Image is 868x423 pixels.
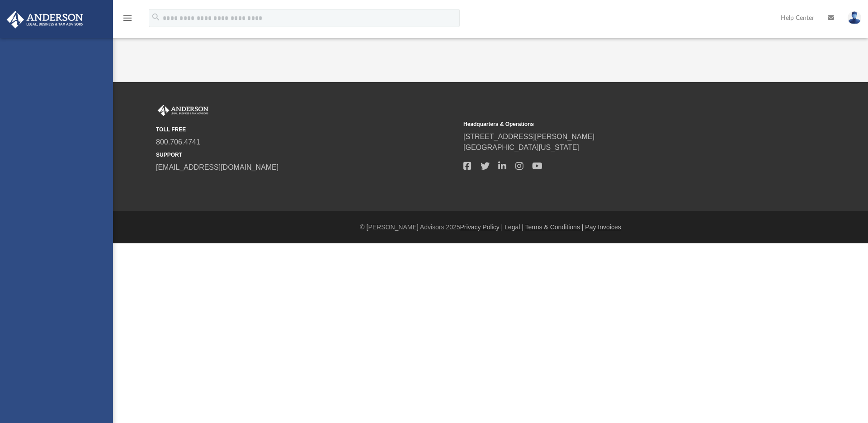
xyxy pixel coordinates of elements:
i: search [151,12,161,22]
small: SUPPORT [156,151,457,159]
img: Anderson Advisors Platinum Portal [156,105,210,116]
a: [STREET_ADDRESS][PERSON_NAME] [463,133,594,140]
a: menu [122,17,133,23]
a: 800.706.4741 [156,138,200,146]
a: Terms & Conditions | [525,223,584,231]
a: [EMAIL_ADDRESS][DOMAIN_NAME] [156,163,278,171]
small: TOLL FREE [156,126,457,134]
div: © [PERSON_NAME] Advisors 2025 [113,223,868,232]
small: Headquarters & Operations [463,120,764,128]
a: Privacy Policy | [460,223,503,231]
a: Pay Invoices [585,223,621,231]
img: User Pic [848,11,861,24]
img: Anderson Advisors Platinum Portal [4,11,86,28]
a: Legal | [505,223,524,231]
i: menu [122,13,133,23]
a: [GEOGRAPHIC_DATA][US_STATE] [463,144,579,151]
